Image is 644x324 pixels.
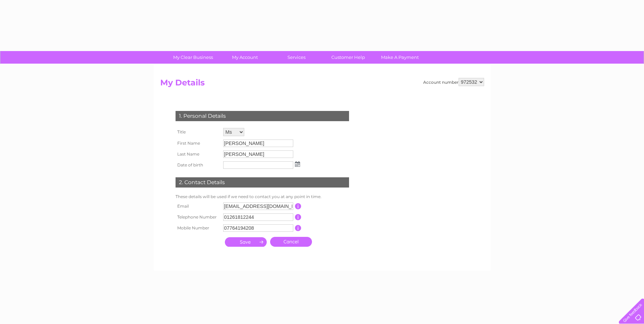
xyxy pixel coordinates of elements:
[270,237,312,247] a: Cancel
[174,212,221,223] th: Telephone Number
[176,111,349,121] div: 1. Personal Details
[295,214,301,220] input: Information
[174,126,221,138] th: Title
[174,138,221,149] th: First Name
[174,201,221,212] th: Email
[372,51,428,64] a: Make A Payment
[174,223,221,233] th: Mobile Number
[174,193,351,201] td: These details will be used if we need to contact you at any point in time.
[217,51,273,64] a: My Account
[176,177,349,188] div: 2. Contact Details
[268,51,325,64] a: Services
[174,149,221,160] th: Last Name
[295,203,301,209] input: Information
[423,78,484,86] div: Account number
[174,160,221,171] th: Date of birth
[160,78,484,91] h2: My Details
[295,161,300,167] img: ...
[320,51,376,64] a: Customer Help
[295,225,301,231] input: Information
[165,51,221,64] a: My Clear Business
[225,237,267,247] input: Submit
